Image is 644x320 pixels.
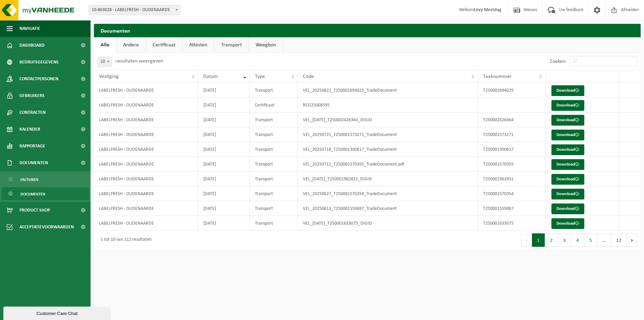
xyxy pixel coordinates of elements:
button: Next [627,233,637,247]
td: [DATE] [198,157,250,172]
span: 10-863028 - LABELFRESH - OUDENAARDE [89,5,180,15]
label: resultaten weergeven [115,58,163,64]
span: 10 [98,57,112,66]
label: Zoeken: [550,59,567,64]
td: [DATE] [198,112,250,127]
td: LABELFRESH - OUDENAARDE [94,186,198,201]
a: Transport [214,37,249,53]
td: VEL_20250711_T250001570355_TradeDocument.pdf [298,157,478,172]
a: Download [551,144,584,155]
td: T250001559887 [478,201,546,216]
td: VEL_20250725_T250001573271_TradeDocument [298,127,478,142]
a: Download [551,159,584,170]
button: Previous [521,233,532,247]
td: [DATE] [198,201,250,216]
td: Transport [250,201,298,216]
td: LABELFRESH - OUDENAARDE [94,201,198,216]
span: 10 [97,57,112,67]
a: Download [551,130,584,140]
a: Download [551,218,584,229]
td: VEL_20250627_T250001570354_TradeDocument [298,186,478,201]
a: Download [551,174,584,185]
a: Alle [94,37,116,53]
a: Facturen [2,173,89,186]
td: LABELFRESH - OUDENAARDE [94,83,198,98]
span: Contactpersonen [19,71,58,87]
td: LABELFRESH - OUDENAARDE [94,112,198,127]
td: LABELFRESH - OUDENAARDE [94,216,198,231]
span: Documenten [19,154,48,171]
td: LABELFRESH - OUDENAARDE [94,157,198,172]
span: Navigatie [19,20,40,37]
a: Download [551,85,584,96]
span: 10-863028 - LABELFRESH - OUDENAARDE [89,5,180,15]
span: Kalender [19,121,40,138]
td: Transport [250,157,298,172]
span: Type [255,74,265,79]
td: [DATE] [198,98,250,112]
td: VEL_20250613_T250001559887_TradeDocument [298,201,478,216]
span: … [597,233,611,247]
div: 1 tot 10 van 112 resultaten [97,234,152,246]
button: 12 [611,233,627,247]
td: Transport [250,83,298,98]
td: RED25008595 [298,98,478,112]
td: Transport [250,216,298,231]
td: Transport [250,186,298,201]
button: 1 [532,233,545,247]
span: Bedrijfsgegevens [19,54,59,71]
td: T250001300617 [478,142,546,157]
a: Documenten [2,187,89,200]
td: LABELFRESH - OUDENAARDE [94,172,198,186]
td: T250001633075 [478,216,546,231]
a: Download [551,203,584,214]
td: [DATE] [198,127,250,142]
span: Rapportage [19,138,45,154]
span: Documenten [20,188,45,200]
td: VEL_20250822_T250001694025_TradeDocument [298,83,478,98]
button: 5 [584,233,597,247]
span: Product Shop [19,202,50,219]
a: Certificaat [146,37,182,53]
a: Andere [116,37,146,53]
td: Transport [250,172,298,186]
span: Code [303,74,314,79]
h2: Documenten [94,24,641,37]
td: T250001573271 [478,127,546,142]
a: Attesten [182,37,214,53]
iframe: chat widget [3,305,112,320]
span: Facturen [20,173,38,186]
a: Weegbon [249,37,283,53]
td: VEL_[DATE]_T250001962831_DIGID [298,172,478,186]
td: LABELFRESH - OUDENAARDE [94,98,198,112]
td: [DATE] [198,172,250,186]
td: LABELFRESH - OUDENAARDE [94,127,198,142]
button: 3 [558,233,571,247]
td: Transport [250,127,298,142]
span: Gebruikers [19,87,45,104]
span: Acceptatievoorwaarden [19,219,74,235]
td: T250001962831 [478,172,546,186]
td: LABELFRESH - OUDENAARDE [94,142,198,157]
td: [DATE] [198,83,250,98]
td: T250001570354 [478,186,546,201]
td: VEL_[DATE]_T250001633075_DIGID [298,216,478,231]
a: Download [551,100,584,111]
td: Certificaat [250,98,298,112]
td: T250002426364 [478,112,546,127]
td: T250001570355 [478,157,546,172]
button: 4 [571,233,584,247]
button: 2 [545,233,558,247]
td: [DATE] [198,186,250,201]
td: VEL_[DATE]_T250002426364_DIGID [298,112,478,127]
a: Download [551,189,584,199]
td: VEL_20250718_T250001300617_TradeDocument [298,142,478,157]
span: Taaknummer [483,74,512,79]
strong: Levy Mestdag [474,7,501,12]
a: Download [551,115,584,126]
td: Transport [250,142,298,157]
span: Vestiging [99,74,119,79]
td: [DATE] [198,216,250,231]
span: Dashboard [19,37,45,54]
